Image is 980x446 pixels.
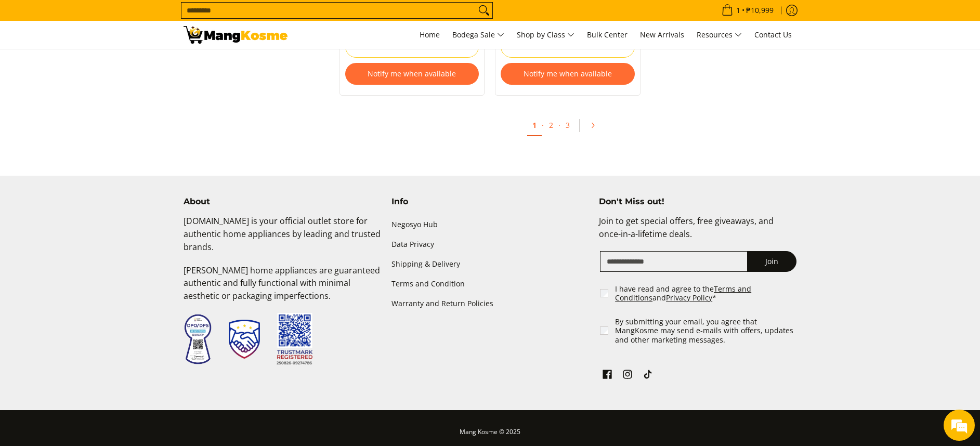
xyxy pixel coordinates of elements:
[54,58,175,72] div: Chat with us now
[184,215,381,264] p: [DOMAIN_NAME] is your official outlet store for authentic home appliances by leading and trusted ...
[391,254,589,274] a: Shipping & Delivery
[600,367,615,385] a: See Mang Kosme on Facebook
[414,21,445,49] a: Home
[641,367,655,385] a: See Mang Kosme on TikTok
[184,426,797,444] p: Mang Kosme © 2025
[345,63,479,85] button: Notify me when available
[298,21,797,49] nav: Main Menu
[560,115,575,135] a: 3
[599,215,796,251] p: Join to get special offers, free giveaways, and once-in-a-lifetime deals.
[620,367,635,385] a: See Mang Kosme on Instagram
[615,284,751,303] a: Terms and Conditions
[587,30,628,40] span: Bulk Center
[666,293,712,303] a: Privacy Policy
[615,317,798,345] label: By submitting your email, you agree that MangKosme may send e-mails with offers, updates and othe...
[334,111,802,145] ul: Pagination
[640,30,684,40] span: New Arrivals
[615,284,798,303] label: I have read and agree to the and *
[735,7,742,14] span: 1
[691,21,747,49] a: Resources
[452,29,504,42] span: Bodega Sale
[718,5,777,16] span: •
[582,21,633,49] a: Bulk Center
[277,313,313,365] img: Trustmark QR
[744,7,775,14] span: ₱10,999
[542,120,544,130] span: ·
[544,115,558,135] a: 2
[184,26,288,44] img: Bodega Sale Refrigerator l Mang Kosme: Home Appliances Warehouse Sale
[229,320,260,359] img: Trustmark Seal
[747,251,796,272] button: Join
[749,21,797,49] a: Contact Us
[599,196,796,207] h4: Don't Miss out!
[512,21,580,49] a: Shop by Class
[697,29,742,42] span: Resources
[527,115,542,136] a: 1
[391,234,589,254] a: Data Privacy
[391,196,589,207] h4: Info
[391,274,589,294] a: Terms and Condition
[391,294,589,314] a: Warranty and Return Policies
[558,120,560,130] span: ·
[184,264,381,313] p: [PERSON_NAME] home appliances are guaranteed authentic and fully functional with minimal aestheti...
[184,196,381,207] h4: About
[420,30,440,40] span: Home
[754,30,792,40] span: Contact Us
[501,63,635,85] button: Notify me when available
[391,215,589,234] a: Negosyo Hub
[447,21,509,49] a: Bodega Sale
[184,313,212,365] img: Data Privacy Seal
[171,5,195,30] div: Minimize live chat window
[635,21,689,49] a: New Arrivals
[5,284,198,320] textarea: Type your message and hit 'Enter'
[517,29,574,42] span: Shop by Class
[60,131,143,236] span: We're online!
[476,3,492,18] button: Search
